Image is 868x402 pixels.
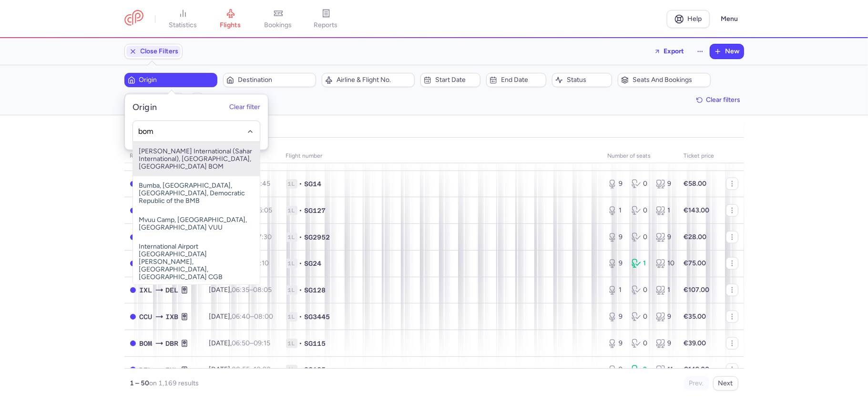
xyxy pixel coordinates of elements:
span: International Airport [GEOGRAPHIC_DATA][PERSON_NAME], [GEOGRAPHIC_DATA], [GEOGRAPHIC_DATA] CGB [133,237,260,287]
span: SG3445 [305,312,330,322]
div: 11 [656,365,673,374]
div: 9 [656,339,673,348]
span: • [299,232,303,242]
span: Help [687,15,702,22]
strong: 1 – 50 [130,379,150,387]
div: 0 [632,179,648,189]
span: – [232,312,274,321]
button: New [710,44,744,59]
span: DEL [140,365,153,375]
span: [DATE], [209,339,271,347]
span: 1L [286,206,297,215]
span: CLOSED [130,208,136,213]
button: Airline & Flight No. [322,73,415,87]
span: SG2952 [305,232,330,242]
span: CLOSED [130,341,136,346]
span: SG115 [305,339,326,348]
span: CLOSED [130,314,136,320]
span: • [299,285,303,295]
time: 10:20 [254,365,271,373]
strong: €28.00 [684,233,707,241]
span: • [299,179,303,189]
strong: €35.00 [684,312,706,321]
span: bookings [265,21,292,30]
button: Destination [223,73,316,87]
span: 1L [286,365,297,374]
span: • [299,339,303,348]
th: Ticket price [678,149,720,163]
div: 2 [632,365,648,374]
span: Darbhanga Airport, Darbhanga, India [166,338,179,349]
th: Flight number [280,149,602,163]
a: CitizenPlane red outlined logo [124,10,143,28]
a: Help [667,10,710,28]
div: 1 [656,285,673,295]
th: number of seats [602,149,678,163]
button: Next [713,376,738,391]
span: • [299,259,303,268]
span: SG14 [305,179,322,189]
div: 9 [608,365,624,374]
span: 1L [286,232,297,242]
span: Bagdogra, Bāghdogra, India [166,312,179,322]
span: Start date [435,76,477,84]
time: 08:00 [255,312,274,321]
span: Bumba, [GEOGRAPHIC_DATA], [GEOGRAPHIC_DATA], Democratic Republic of the BMB [133,176,260,211]
span: • [299,206,303,215]
span: • [299,365,303,374]
span: reports [314,21,338,30]
span: statistics [169,21,197,30]
span: SG24 [305,259,322,268]
time: 08:05 [254,286,272,294]
span: – [232,286,272,294]
div: 10 [656,259,673,268]
time: 06:35 [232,286,250,294]
span: 1L [286,259,297,268]
span: 1L [286,339,297,348]
button: Close Filters [125,44,182,59]
a: flights [207,9,255,30]
button: Origin [124,73,217,87]
button: Clear filter [229,103,260,111]
span: Export [664,48,684,55]
h5: Origin [133,102,157,113]
a: statistics [159,9,207,30]
span: – [232,365,271,373]
div: 9 [656,312,673,322]
button: Start date [420,73,480,87]
span: Close Filters [141,48,179,55]
span: 1L [286,285,297,295]
span: CLOSED [130,234,136,240]
time: 11:10 [255,259,269,267]
span: CLOSED [130,261,136,266]
span: CLOSED [130,181,136,187]
div: 1 [608,285,624,295]
span: End date [501,76,543,84]
span: [PERSON_NAME] International (Sahar International), [GEOGRAPHIC_DATA], [GEOGRAPHIC_DATA] BOM [133,142,260,176]
a: reports [302,9,350,30]
span: SG125 [305,365,326,374]
span: Indira Gandhi International, New Delhi, India [166,285,179,295]
strong: €107.00 [684,286,710,294]
span: Airline & Flight No. [337,76,411,84]
span: Seats and bookings [633,76,707,84]
button: Clear filters [693,93,744,107]
time: 06:45 [253,180,271,188]
strong: €149.00 [684,365,710,373]
span: [DATE], [209,312,274,321]
span: 1L [286,312,297,322]
input: -searchbox [138,126,255,136]
div: 0 [632,206,648,215]
span: on 1,169 results [150,379,199,387]
time: 06:05 [255,206,273,214]
strong: €143.00 [684,206,710,214]
span: Bakula Rimpoche, Leh, India [140,285,153,295]
div: 0 [632,285,648,295]
strong: €39.00 [684,339,706,347]
div: 9 [608,259,624,268]
div: 9 [608,312,624,322]
div: 1 [656,206,673,215]
strong: €75.00 [684,259,706,267]
span: SG128 [305,285,326,295]
time: 07:30 [254,233,272,241]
